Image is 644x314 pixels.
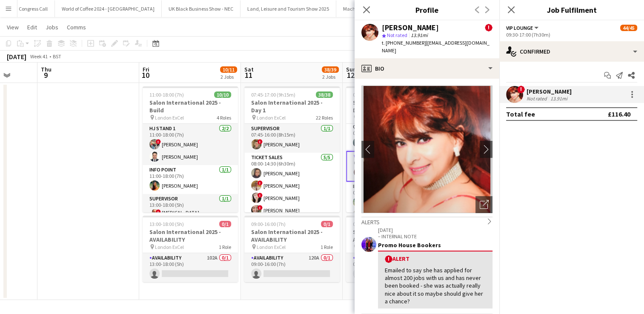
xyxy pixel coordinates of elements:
a: Comms [63,22,89,33]
span: Jobs [46,23,58,31]
button: Machine Building Live & Food Manufacturing Live 2025 [336,0,468,17]
span: 0/1 [321,221,333,227]
app-job-card: 08:00-18:00 (10h)44/45Salon International 2025 - Day 2 London ExCel31 Roles[PERSON_NAME]Queue Man... [346,86,441,212]
span: t. [PHONE_NUMBER] [382,40,426,46]
app-card-role: Supervisor1/113:00-18:00 (5h)![MEDICAL_DATA][PERSON_NAME] [143,194,238,226]
app-card-role: Ticket Sales5/508:00-14:30 (6h30m)[PERSON_NAME]![PERSON_NAME]![PERSON_NAME]![PERSON_NAME] [244,153,340,231]
app-card-role: Availability82A0/109:00-16:00 (7h) [346,253,441,282]
h3: Salon International 2025 - AVAILABILITY [346,228,441,243]
app-card-role: VIP Lounge1/109:30-17:00 (7h30m)![PERSON_NAME] [346,151,441,182]
a: Edit [24,22,40,33]
div: Promo House Bookers [378,241,492,249]
span: ! [385,255,392,263]
div: Confirmed [499,41,644,62]
span: 1 Role [321,244,333,250]
app-card-role: Availability102A0/113:00-18:00 (5h) [143,253,238,282]
app-card-role: Queue Manager1/109:30-15:30 (6h)[PERSON_NAME] VELUTTI [346,122,441,151]
span: Fri [143,66,149,73]
div: Bio [355,58,499,79]
button: Land, Leisure and Tourism Show 2025 [240,0,336,17]
span: View [7,23,19,31]
div: BST [53,53,61,60]
a: View [3,22,22,33]
span: London ExCel [257,114,286,121]
h3: Salon International 2025 - Build [143,99,238,114]
div: Not rated [527,95,549,102]
span: 13:00-18:00 (5h) [149,221,184,227]
span: 44/45 [620,25,637,31]
div: Alerts [361,217,492,226]
span: 38/38 [316,91,333,98]
p: [DATE] [378,227,492,233]
span: Comms [67,23,86,31]
span: 1 Role [219,244,231,250]
div: Emailed to say she has applied for almost 200 jobs with us and has never been booked - she was ac... [385,266,486,305]
div: Total fee [506,110,535,118]
h3: Salon International 2025 - Day 2 [346,99,441,114]
span: 10 [141,70,149,80]
span: 09:00-16:00 (7h) [251,221,286,227]
span: 12 [345,70,356,80]
app-job-card: 09:00-16:00 (7h)0/1Salon International 2025 - AVAILABILITY London ExCel1 RoleAvailability82A0/109... [346,216,441,282]
h3: Profile [355,4,499,15]
span: 38/39 [322,66,339,73]
div: 2 Jobs [220,74,237,80]
span: ! [485,24,492,31]
div: 09:00-16:00 (7h)0/1Salon International 2025 - AVAILABILITY London ExCel1 RoleAvailability120A0/10... [244,216,340,282]
span: Thu [41,66,52,73]
span: Edit [27,23,37,31]
app-card-role: Availability120A0/109:00-16:00 (7h) [244,253,340,282]
span: 22 Roles [316,114,333,121]
div: Alert [385,255,486,263]
div: 13.91mi [549,95,569,102]
div: [PERSON_NAME] [382,24,439,31]
h3: Salon International 2025 - AVAILABILITY [244,228,340,243]
app-job-card: 11:00-18:00 (7h)10/10Salon International 2025 - Build London ExCel4 RolesHJ Stand 12/211:00-18:00... [143,86,238,212]
h3: Salon International 2025 - AVAILABILITY [143,228,238,243]
app-job-card: 13:00-18:00 (5h)0/1Salon International 2025 - AVAILABILITY London ExCel1 RoleAvailability102A0/11... [143,216,238,282]
span: ! [517,86,525,93]
span: | [EMAIL_ADDRESS][DOMAIN_NAME] [382,40,489,54]
span: Sun [346,66,356,73]
span: VIP Lounge [506,25,533,31]
span: 9 [40,70,52,80]
button: World of Coffee 2024 - [GEOGRAPHIC_DATA] [55,0,162,17]
span: London ExCel [257,244,286,250]
p: – INTERNAL NOTE [378,233,492,240]
span: 11:00-18:00 (7h) [149,91,184,98]
app-card-role: Info Point1/111:00-18:00 (7h)[PERSON_NAME] [143,165,238,194]
div: [DATE] [7,52,26,61]
span: London ExCel [155,114,184,121]
div: 07:45-17:00 (9h15m)38/38Salon International 2025 - Day 1 London ExCel22 RolesSupervisor1/107:45-1... [244,86,340,212]
button: VIP Lounge [506,25,540,31]
img: Crew avatar or photo [361,86,492,213]
div: [PERSON_NAME] [527,88,572,95]
span: 4 Roles [217,114,231,121]
span: 07:45-17:00 (9h15m) [251,91,295,98]
h3: Salon International 2025 - Day 1 [244,99,340,114]
span: 10/11 [220,66,237,73]
span: 11 [243,70,254,80]
div: 2 Jobs [322,74,338,80]
app-card-role: HJ Stand 12/211:00-18:00 (7h)![PERSON_NAME][PERSON_NAME] [143,124,238,165]
span: London ExCel [155,244,184,250]
span: 09:00-16:00 (7h) [353,221,387,227]
span: 13.91mi [409,32,429,38]
div: £116.40 [608,110,630,118]
a: Jobs [42,22,62,33]
div: Open photos pop-in [475,196,492,213]
span: ! [156,139,161,144]
button: UK Black Business Show - NEC [162,0,240,17]
span: 0/1 [219,221,231,227]
span: ! [258,205,263,210]
span: 08:00-18:00 (10h) [353,91,390,98]
span: ! [258,180,263,186]
span: ! [156,209,161,214]
span: Week 41 [28,53,49,60]
app-card-role: Info Point2/209:30-18:00 (8h30m)[PERSON_NAME][PERSON_NAME] [346,182,441,223]
span: Sat [244,66,254,73]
